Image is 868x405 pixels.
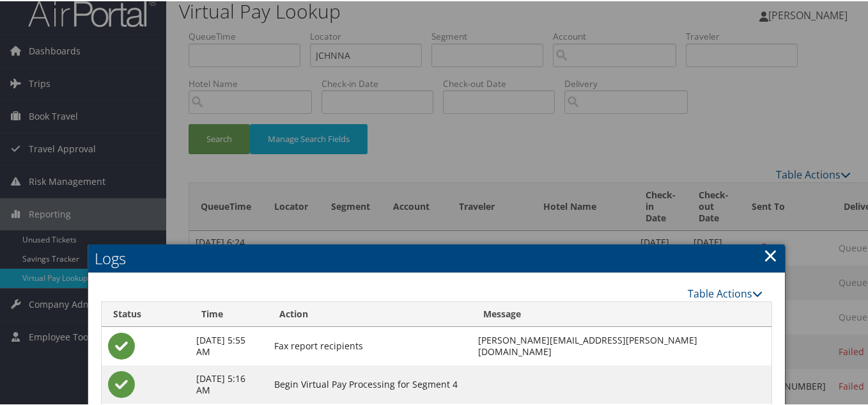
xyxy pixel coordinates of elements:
[472,301,772,326] th: Message: activate to sort column ascending
[190,301,267,326] th: Time: activate to sort column ascending
[268,364,472,402] td: Begin Virtual Pay Processing for Segment 4
[102,301,190,326] th: Status: activate to sort column ascending
[268,326,472,364] td: Fax report recipients
[268,301,472,326] th: Action: activate to sort column ascending
[763,241,778,267] a: Close
[190,364,267,402] td: [DATE] 5:16 AM
[688,285,763,299] a: Table Actions
[472,326,772,364] td: [PERSON_NAME][EMAIL_ADDRESS][PERSON_NAME][DOMAIN_NAME]
[88,243,786,271] h2: Logs
[190,326,267,364] td: [DATE] 5:55 AM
